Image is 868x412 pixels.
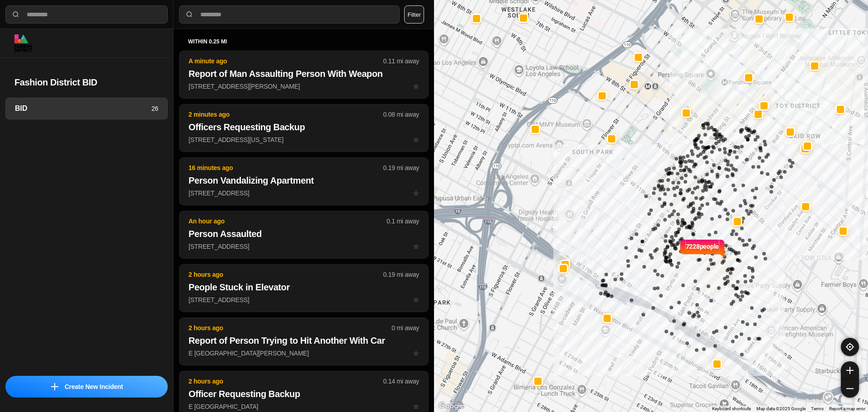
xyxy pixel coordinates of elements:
button: 16 minutes ago0.19 mi awayPerson Vandalizing Apartment[STREET_ADDRESS]star [179,157,429,205]
p: Create New Incident [65,382,123,391]
span: star [413,243,419,250]
p: 2 minutes ago [189,110,383,119]
button: An hour ago0.1 mi awayPerson Assaulted[STREET_ADDRESS]star [179,211,429,259]
p: [STREET_ADDRESS] [189,189,419,198]
p: 0.14 mi away [383,377,419,386]
h2: Person Assaulted [189,227,419,240]
h2: Officer Requesting Backup [189,388,419,400]
img: logo [14,34,32,52]
button: A minute ago0.11 mi awayReport of Man Assaulting Person With Weapon[STREET_ADDRESS][PERSON_NAME]star [179,51,429,99]
span: star [413,403,419,410]
a: Terms (opens in new tab) [811,406,824,411]
button: iconCreate New Incident [5,376,168,398]
a: An hour ago0.1 mi awayPerson Assaulted[STREET_ADDRESS]star [179,242,429,250]
img: zoom-out [846,385,854,392]
img: notch [719,238,726,258]
p: 2 hours ago [189,377,383,386]
h2: Fashion District BID [14,76,159,89]
p: [STREET_ADDRESS][PERSON_NAME] [189,82,419,91]
a: Report a map error [829,406,865,411]
button: zoom-in [841,361,859,379]
button: recenter [841,338,859,356]
a: Open this area in Google Maps (opens a new window) [436,400,466,412]
p: E [GEOGRAPHIC_DATA] [189,402,419,411]
p: E [GEOGRAPHIC_DATA][PERSON_NAME] [189,349,419,358]
img: Google [436,400,466,412]
h2: Report of Person Trying to Hit Another With Car [189,334,419,347]
img: notch [679,238,686,258]
h2: Officers Requesting Backup [189,121,419,133]
p: 7228 people [686,242,719,262]
p: 26 [151,104,158,113]
p: [STREET_ADDRESS] [189,295,419,304]
span: star [413,350,419,357]
h2: Person Vandalizing Apartment [189,174,419,187]
p: [STREET_ADDRESS] [189,242,419,251]
p: A minute ago [189,57,383,66]
span: star [413,189,419,197]
h2: Report of Man Assaulting Person With Weapon [189,67,419,80]
p: [STREET_ADDRESS][US_STATE] [189,135,419,144]
img: zoom-in [846,367,854,374]
span: star [413,296,419,303]
h3: BID [15,103,151,114]
p: 0.19 mi away [383,270,419,279]
a: A minute ago0.11 mi awayReport of Man Assaulting Person With Weapon[STREET_ADDRESS][PERSON_NAME]star [179,82,429,90]
button: 2 hours ago0.19 mi awayPeople Stuck in Elevator[STREET_ADDRESS]star [179,264,429,312]
h5: within 0.25 mi [188,38,420,45]
a: 16 minutes ago0.19 mi awayPerson Vandalizing Apartment[STREET_ADDRESS]star [179,189,429,197]
button: 2 minutes ago0.08 mi awayOfficers Requesting Backup[STREET_ADDRESS][US_STATE]star [179,104,429,152]
button: zoom-out [841,379,859,398]
a: BID26 [5,98,168,119]
img: search [185,10,194,19]
button: Keyboard shortcuts [712,406,751,412]
img: recenter [846,343,854,351]
a: 2 hours ago0.14 mi awayOfficer Requesting BackupE [GEOGRAPHIC_DATA]star [179,403,429,410]
h2: People Stuck in Elevator [189,281,419,294]
p: 0.1 mi away [387,217,419,226]
img: search [11,10,20,19]
span: star [413,136,419,143]
a: 2 minutes ago0.08 mi awayOfficers Requesting Backup[STREET_ADDRESS][US_STATE]star [179,136,429,143]
a: 2 hours ago0.19 mi awayPeople Stuck in Elevator[STREET_ADDRESS]star [179,296,429,303]
button: Filter [404,5,424,24]
p: 0.08 mi away [383,110,419,119]
p: An hour ago [189,217,387,226]
p: 2 hours ago [189,323,392,332]
span: star [413,83,419,90]
p: 2 hours ago [189,270,383,279]
img: icon [51,383,58,390]
p: 0 mi away [392,323,419,332]
p: 0.11 mi away [383,57,419,66]
p: 16 minutes ago [189,163,383,172]
p: 0.19 mi away [383,163,419,172]
a: 2 hours ago0 mi awayReport of Person Trying to Hit Another With CarE [GEOGRAPHIC_DATA][PERSON_NAM... [179,349,429,357]
span: Map data ©2025 Google [756,406,806,411]
button: 2 hours ago0 mi awayReport of Person Trying to Hit Another With CarE [GEOGRAPHIC_DATA][PERSON_NAM... [179,317,429,365]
